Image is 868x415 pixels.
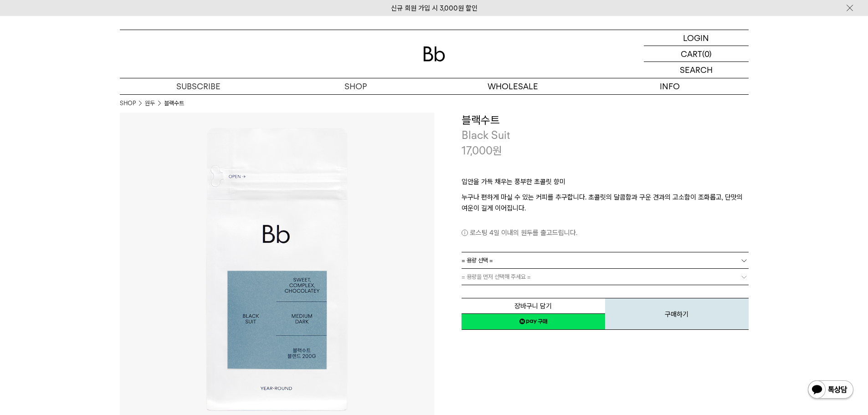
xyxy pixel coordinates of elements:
[680,62,713,78] p: SEARCH
[462,176,749,192] p: 입안을 가득 채우는 풍부한 초콜릿 향미
[423,46,445,61] img: 로고
[681,46,702,61] p: CART
[145,99,155,108] a: 원두
[164,99,184,108] li: 블랙수트
[605,298,749,330] button: 구매하기
[807,379,854,401] img: 카카오톡 채널 1:1 채팅 버튼
[683,30,709,46] p: LOGIN
[462,143,502,159] p: 17,000
[462,269,531,285] span: = 용량을 먼저 선택해 주세요 =
[120,78,277,94] a: SUBSCRIBE
[493,144,502,157] span: 원
[462,128,749,143] p: Black Suit
[462,313,605,330] a: 새창
[644,30,749,46] a: LOGIN
[277,78,434,94] a: SHOP
[591,78,749,94] p: INFO
[434,78,591,94] p: WHOLESALE
[462,113,749,128] h3: 블랙수트
[644,46,749,62] a: CART (0)
[462,298,605,314] button: 장바구니 담기
[702,46,712,61] p: (0)
[462,227,749,238] p: 로스팅 4일 이내의 원두를 출고드립니다.
[462,192,749,214] p: 누구나 편하게 마실 수 있는 커피를 추구합니다. 초콜릿의 달콤함과 구운 견과의 고소함이 조화롭고, 단맛의 여운이 길게 이어집니다.
[120,99,136,108] a: SHOP
[391,4,478,12] a: 신규 회원 가입 시 3,000원 할인
[462,252,493,268] span: = 용량 선택 =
